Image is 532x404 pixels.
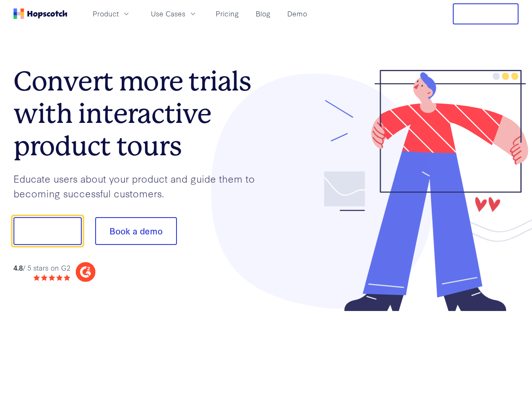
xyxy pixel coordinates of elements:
a: Blog [252,7,274,21]
a: Pricing [212,7,242,21]
strong: 4.8 [13,263,23,272]
button: Book a demo [95,217,177,245]
a: Home [13,8,67,19]
button: Show me! [13,217,82,245]
button: Product [88,7,136,21]
button: Free Trial [453,3,519,24]
h1: Convert more trials with interactive product tours [13,65,266,162]
a: Demo [284,7,310,21]
span: Use Cases [151,8,185,19]
div: / 5 stars on G2 [13,263,70,273]
span: Product [93,8,119,19]
p: Educate users about your product and guide them to becoming successful customers. [13,171,266,200]
button: Use Cases [146,7,202,21]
